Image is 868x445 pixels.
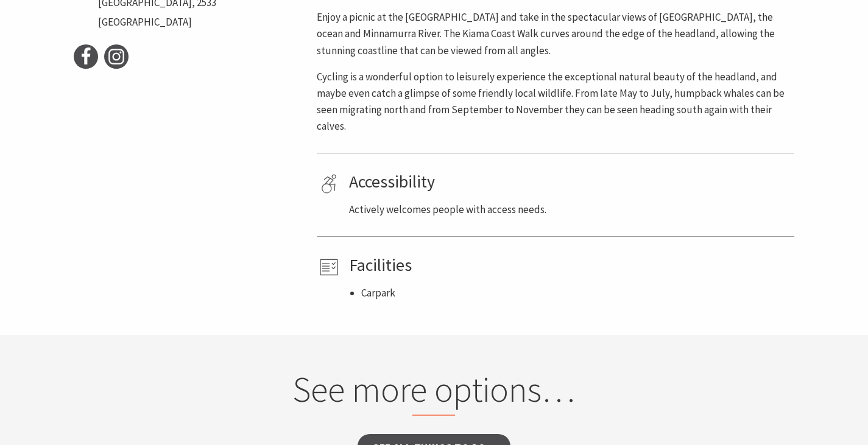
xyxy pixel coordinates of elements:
p: Enjoy a picnic at the [GEOGRAPHIC_DATA] and take in the spectacular views of [GEOGRAPHIC_DATA], t... [317,9,794,59]
li: [GEOGRAPHIC_DATA] [98,14,216,30]
li: Carpark [361,285,570,301]
h4: Facilities [349,255,790,276]
h4: Accessibility [349,172,790,192]
p: Actively welcomes people with access needs. [349,201,790,218]
h2: See more options… [202,368,666,416]
p: Cycling is a wonderful option to leisurely experience the exceptional natural beauty of the headl... [317,69,794,135]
